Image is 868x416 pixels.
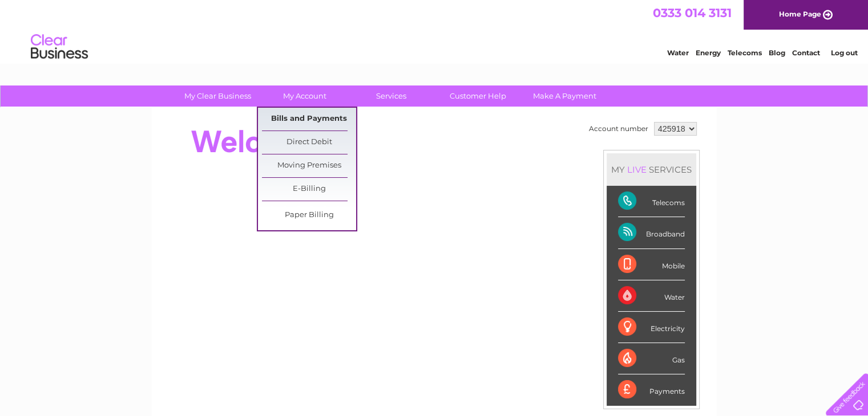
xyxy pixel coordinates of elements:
div: Clear Business is a trading name of Verastar Limited (registered in [GEOGRAPHIC_DATA] No. 3667643... [165,6,704,55]
a: E-Billing [262,178,356,201]
a: 0333 014 3131 [653,6,732,20]
a: Contact [792,48,820,57]
a: My Clear Business [171,85,265,107]
a: Services [344,85,438,107]
div: Mobile [618,249,685,280]
a: Customer Help [431,85,525,107]
div: LIVE [625,164,649,175]
a: Water [667,48,689,57]
a: Bills and Payments [262,108,356,130]
a: Paper Billing [262,204,356,227]
div: Payments [618,374,685,405]
div: Telecoms [618,186,685,217]
a: My Account [257,85,352,107]
div: MY SERVICES [607,153,696,186]
div: Gas [618,343,685,374]
a: Blog [769,48,785,57]
a: Energy [696,48,721,57]
div: Electricity [618,312,685,343]
div: Water [618,280,685,312]
td: Account number [586,119,651,138]
a: Telecoms [728,48,762,57]
div: Broadband [618,217,685,248]
a: Log out [830,48,857,57]
a: Direct Debit [262,131,356,154]
a: Make A Payment [518,85,612,107]
img: logo.png [30,30,88,64]
a: Moving Premises [262,154,356,177]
